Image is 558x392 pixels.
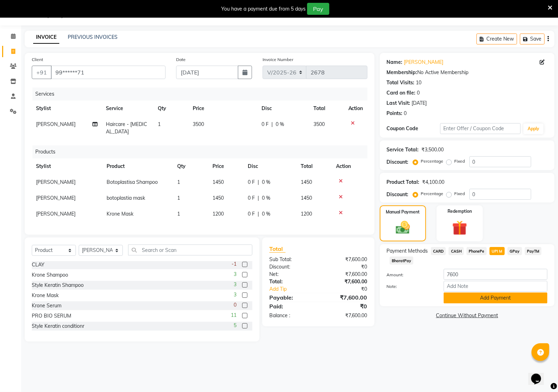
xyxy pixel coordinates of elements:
div: [DATE] [412,99,427,107]
div: Total: [264,278,318,285]
div: ₹0 [328,285,373,293]
span: CARD [431,247,446,255]
span: 1200 [301,211,312,217]
a: INVOICE [33,31,59,44]
div: You have a payment due from 5 days [221,5,306,13]
th: Qty [173,158,208,174]
div: 0 [417,89,420,97]
label: Fixed [455,158,465,164]
th: Disc [244,158,296,174]
div: Style Keratin conditionr [32,322,84,330]
div: Sub Total: [264,256,318,263]
div: Last Visit: [387,99,410,107]
th: Stylist [32,101,102,116]
a: [PERSON_NAME] [404,59,444,66]
div: Total Visits: [387,79,415,86]
label: Note: [382,283,439,290]
label: Client [32,56,43,63]
span: Haircare - [MEDICAL_DATA] [106,121,147,135]
span: 3500 [313,121,325,127]
span: 0 F [248,179,255,186]
label: Percentage [421,158,444,164]
div: Krone Shampoo [32,271,68,279]
span: CASH [449,247,464,255]
label: Amount: [382,272,439,278]
th: Stylist [32,158,102,174]
span: 1450 [301,179,312,185]
th: Product [102,158,173,174]
span: GPay [508,247,522,255]
span: BharatPay [390,257,414,265]
div: ₹7,600.00 [318,312,373,319]
span: 1 [177,179,180,185]
span: Botoplastisa Shampoo [107,179,158,185]
span: | [271,121,273,128]
div: Paid: [264,302,318,310]
div: Product Total: [387,179,420,186]
label: Percentage [421,191,444,197]
div: Card on file: [387,89,416,97]
span: PayTM [525,247,542,255]
th: Disc [257,101,309,116]
div: Net: [264,271,318,278]
div: Krone Mask [32,292,59,299]
span: [PERSON_NAME] [36,195,76,201]
span: 0 % [262,179,270,186]
span: 0 F [248,194,255,202]
th: Price [188,101,257,116]
input: Enter Offer / Coupon Code [440,123,521,134]
span: 3 [234,271,236,278]
div: ₹0 [318,263,373,271]
span: 0 F [262,121,269,128]
span: Total [269,245,286,253]
span: 3 [234,291,236,298]
span: 3500 [193,121,204,127]
span: Krone Mask [107,211,133,217]
div: ₹7,600.00 [318,293,373,302]
span: 1 [177,211,180,217]
button: Add Payment [444,293,547,303]
span: [PERSON_NAME] [36,121,76,127]
div: No Active Membership [387,69,547,76]
span: [PERSON_NAME] [36,211,76,217]
button: Pay [307,3,329,15]
div: Services [32,88,373,101]
div: Discount: [264,263,318,271]
div: ₹0 [318,302,373,310]
div: Style Keratin Shampoo [32,282,84,289]
label: Date [176,56,186,63]
div: Name: [387,59,403,66]
div: ₹7,600.00 [318,256,373,263]
div: Products [32,145,373,158]
div: ₹4,100.00 [422,179,445,186]
span: 1450 [212,179,224,185]
label: Invoice Number [263,56,293,63]
div: ₹7,600.00 [318,271,373,278]
span: 0 % [276,121,284,128]
div: Payable: [264,293,318,302]
div: Points: [387,110,403,117]
div: Discount: [387,191,409,198]
span: 1 [177,195,180,201]
span: PhonePe [467,247,487,255]
th: Service [102,101,154,116]
button: Apply [523,123,544,134]
span: UPI M [490,247,505,255]
div: Coupon Code [387,125,440,132]
button: Save [520,34,545,44]
label: Redemption [448,208,472,215]
a: Continue Without Payment [381,312,553,319]
span: [PERSON_NAME] [36,179,76,185]
iframe: chat widget [528,364,551,385]
span: | [258,194,259,202]
a: Add Tip [264,285,327,293]
img: _gift.svg [448,219,472,237]
span: 1 [158,121,161,127]
a: PREVIOUS INVOICES [68,34,118,40]
div: Discount: [387,158,409,166]
th: Price [208,158,244,174]
span: 5 [234,322,236,329]
input: Amount [444,269,547,280]
span: 1450 [212,195,224,201]
div: Krone Serum [32,302,61,309]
